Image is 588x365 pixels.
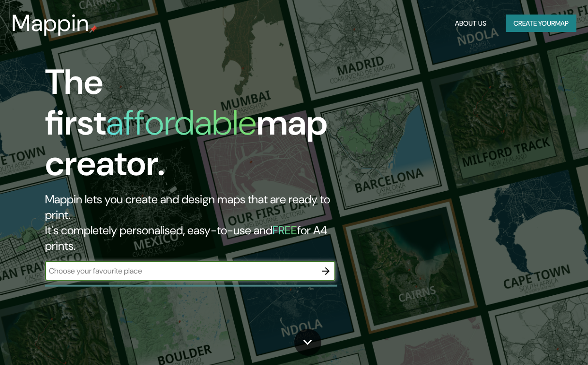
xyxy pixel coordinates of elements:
[12,10,90,37] h3: Mappin
[506,15,576,32] button: Create yourmap
[451,15,490,32] button: About Us
[106,100,256,145] h1: affordable
[45,265,316,276] input: Choose your favourite place
[45,192,339,254] h2: Mappin lets you create and design maps that are ready to print. It's completely personalised, eas...
[272,223,297,238] h5: FREE
[45,62,339,192] h1: The first map creator.
[90,25,97,33] img: mappin-pin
